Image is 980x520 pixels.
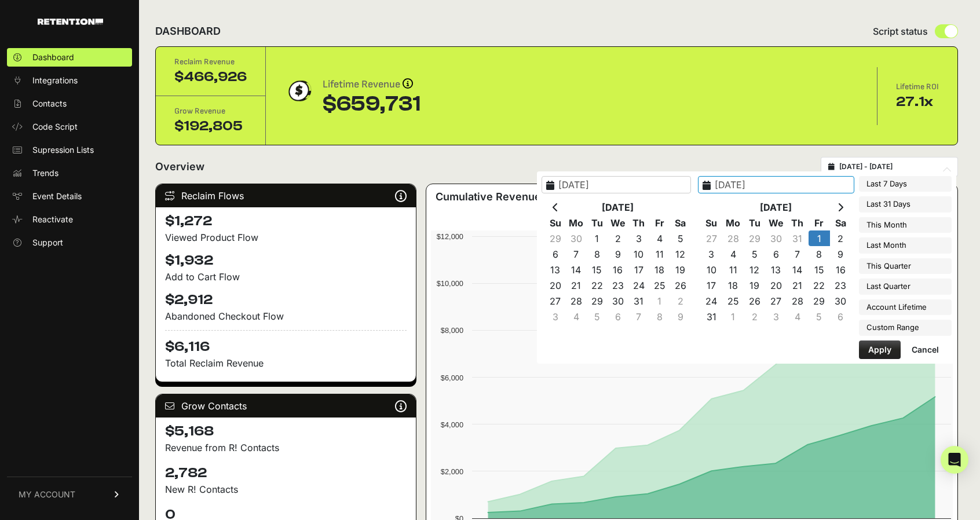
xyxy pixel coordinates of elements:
[722,277,744,293] td: 18
[545,246,566,262] td: 6
[608,230,628,246] td: 2
[32,52,74,63] span: Dashboard
[165,482,407,496] p: New R! Contacts
[941,446,968,474] div: Open Intercom Messenger
[830,309,851,324] td: 6
[830,215,851,230] th: Sa
[649,309,670,324] td: 8
[701,246,722,262] td: 3
[566,230,587,246] td: 30
[670,277,691,293] td: 26
[809,277,830,293] td: 22
[32,167,58,179] span: Trends
[896,81,939,93] div: Lifetime ROI
[7,187,132,206] a: Event Details
[649,230,670,246] td: 4
[787,215,808,230] th: Th
[649,262,670,277] td: 18
[155,23,221,39] h2: DASHBOARD
[608,215,628,230] th: We
[787,293,808,309] td: 28
[566,262,587,277] td: 14
[165,212,407,230] h4: $1,272
[670,215,691,230] th: Sa
[566,246,587,262] td: 7
[859,279,952,295] li: Last Quarter
[649,277,670,293] td: 25
[7,48,132,67] a: Dashboard
[32,121,78,133] span: Code Script
[165,251,407,270] h4: $1,932
[7,233,132,252] a: Support
[608,246,628,262] td: 9
[765,277,787,293] td: 20
[722,230,744,246] td: 28
[670,309,691,324] td: 9
[32,237,63,248] span: Support
[587,277,608,293] td: 22
[566,309,587,324] td: 4
[809,293,830,309] td: 29
[156,184,416,207] div: Reclaim Flows
[859,340,901,359] button: Apply
[32,214,73,225] span: Reactivate
[32,98,67,109] span: Contacts
[587,293,608,309] td: 29
[765,246,787,262] td: 6
[765,230,787,246] td: 30
[830,262,851,277] td: 16
[545,309,566,324] td: 3
[744,246,765,262] td: 5
[165,464,407,482] h4: 2,782
[165,422,407,441] h4: $5,168
[437,279,463,288] text: $10,000
[809,215,830,230] th: Fr
[32,144,94,156] span: Supression Lists
[722,215,744,230] th: Mo
[165,291,407,309] h4: $2,912
[649,293,670,309] td: 1
[859,320,952,336] li: Custom Range
[174,56,247,68] div: Reclaim Revenue
[701,262,722,277] td: 10
[566,215,587,230] th: Mo
[32,75,78,86] span: Integrations
[744,309,765,324] td: 2
[701,277,722,293] td: 17
[670,230,691,246] td: 5
[545,230,566,246] td: 29
[7,164,132,182] a: Trends
[437,232,463,241] text: $12,000
[165,230,407,244] div: Viewed Product Flow
[628,262,649,277] td: 17
[722,309,744,324] td: 1
[787,246,808,262] td: 7
[608,262,628,277] td: 16
[284,76,313,105] img: dollar-coin-05c43ed7efb7bc0c12610022525b4bbbb207c7efeef5aecc26f025e68dcafac9.png
[765,262,787,277] td: 13
[809,246,830,262] td: 8
[545,215,566,230] th: Su
[628,293,649,309] td: 31
[859,299,952,316] li: Account Lifetime
[441,420,463,429] text: $4,000
[19,489,75,500] span: MY ACCOUNT
[628,230,649,246] td: 3
[722,199,830,215] th: [DATE]
[859,258,952,274] li: This Quarter
[809,309,830,324] td: 5
[859,217,952,233] li: This Month
[174,117,247,136] div: $192,805
[765,309,787,324] td: 3
[787,309,808,324] td: 4
[701,293,722,309] td: 24
[7,118,132,136] a: Code Script
[649,215,670,230] th: Fr
[32,191,82,202] span: Event Details
[809,262,830,277] td: 15
[765,215,787,230] th: We
[722,293,744,309] td: 25
[587,262,608,277] td: 15
[670,262,691,277] td: 19
[587,230,608,246] td: 1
